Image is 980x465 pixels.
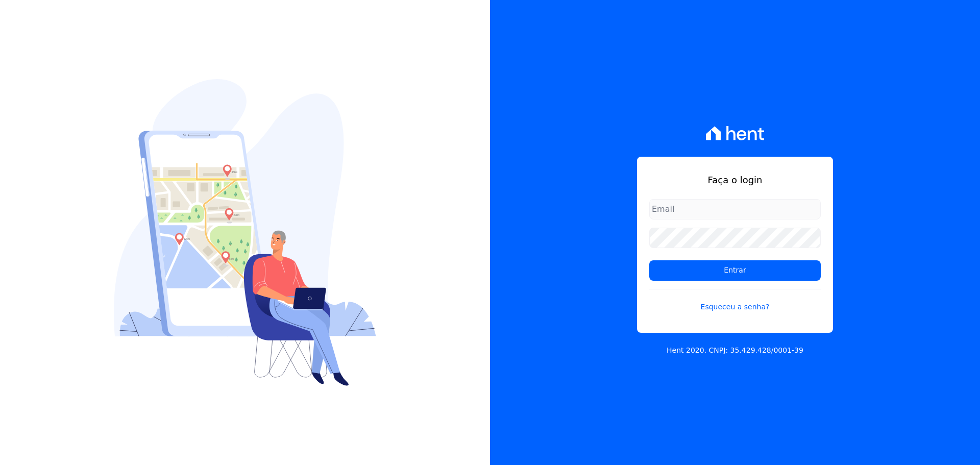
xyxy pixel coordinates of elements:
[649,260,821,281] input: Entrar
[649,173,821,187] h1: Faça o login
[649,289,821,312] a: Esqueceu a senha?
[667,345,803,356] p: Hent 2020. CNPJ: 35.429.428/0001-39
[649,199,821,219] input: Email
[114,79,376,386] img: Login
